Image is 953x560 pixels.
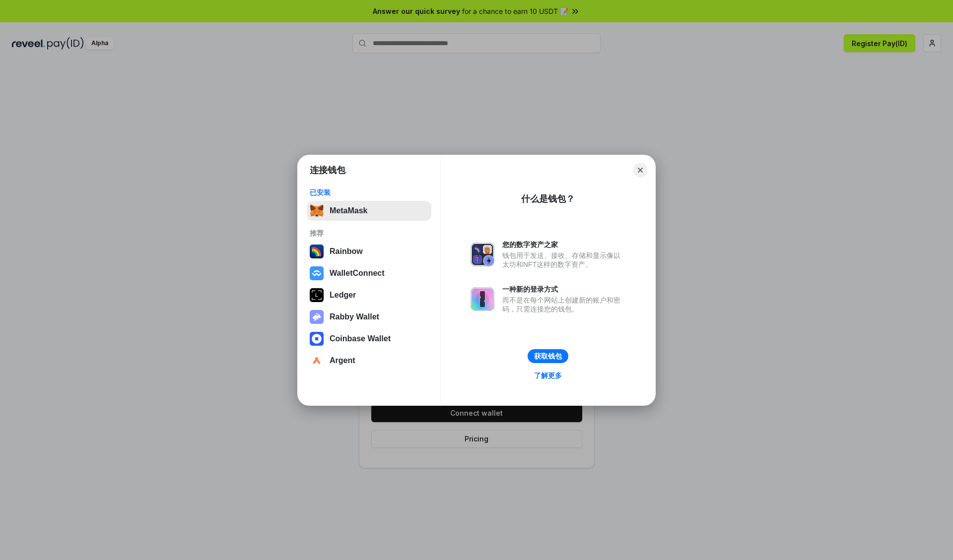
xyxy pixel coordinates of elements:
[310,310,324,324] img: svg+xml,%3Csvg%20xmlns%3D%22http%3A%2F%2Fwww.w3.org%2F2000%2Fsvg%22%20fill%3D%22none%22%20viewBox...
[502,285,625,294] div: 一种新的登录方式
[310,266,324,280] img: svg+xml,%3Csvg%20width%3D%2228%22%20height%3D%2228%22%20viewBox%3D%220%200%2028%2028%22%20fill%3D...
[471,243,494,266] img: svg+xml,%3Csvg%20xmlns%3D%22http%3A%2F%2Fwww.w3.org%2F2000%2Fsvg%22%20fill%3D%22none%22%20viewBox...
[471,287,494,311] img: svg+xml,%3Csvg%20xmlns%3D%22http%3A%2F%2Fwww.w3.org%2F2000%2Fsvg%22%20fill%3D%22none%22%20viewBox...
[502,296,625,313] div: 而不是在每个网站上创建新的账户和密码，只需连接您的钱包。
[534,371,562,380] div: 了解更多
[330,291,356,300] div: Ledger
[633,163,647,177] button: Close
[502,240,625,249] div: 您的数字资产之家
[310,332,324,346] img: svg+xml,%3Csvg%20width%3D%2228%22%20height%3D%2228%22%20viewBox%3D%220%200%2028%2028%22%20fill%3D...
[528,369,568,382] a: 了解更多
[310,164,345,176] h1: 连接钱包
[310,204,324,218] img: svg+xml,%3Csvg%20fill%3D%22none%22%20height%3D%2233%22%20viewBox%3D%220%200%2035%2033%22%20width%...
[310,288,324,302] img: svg+xml,%3Csvg%20xmlns%3D%22http%3A%2F%2Fwww.w3.org%2F2000%2Fsvg%22%20width%3D%2228%22%20height%3...
[307,329,431,349] button: Coinbase Wallet
[307,263,431,283] button: WalletConnect
[307,307,431,327] button: Rabby Wallet
[534,352,562,361] div: 获取钱包
[330,334,391,343] div: Coinbase Wallet
[330,206,367,215] div: MetaMask
[307,242,431,261] button: Rainbow
[330,269,385,278] div: WalletConnect
[502,251,625,269] div: 钱包用于发送、接收、存储和显示像以太坊和NFT这样的数字资产。
[330,356,355,365] div: Argent
[310,245,324,258] img: svg+xml,%3Csvg%20width%3D%22120%22%20height%3D%22120%22%20viewBox%3D%220%200%20120%20120%22%20fil...
[521,193,575,205] div: 什么是钱包？
[307,285,431,305] button: Ledger
[307,201,431,221] button: MetaMask
[307,351,431,371] button: Argent
[310,188,428,197] div: 已安装
[330,312,379,321] div: Rabby Wallet
[528,349,568,363] button: 获取钱包
[330,247,363,256] div: Rainbow
[310,229,428,238] div: 推荐
[310,354,324,368] img: svg+xml,%3Csvg%20width%3D%2228%22%20height%3D%2228%22%20viewBox%3D%220%200%2028%2028%22%20fill%3D...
